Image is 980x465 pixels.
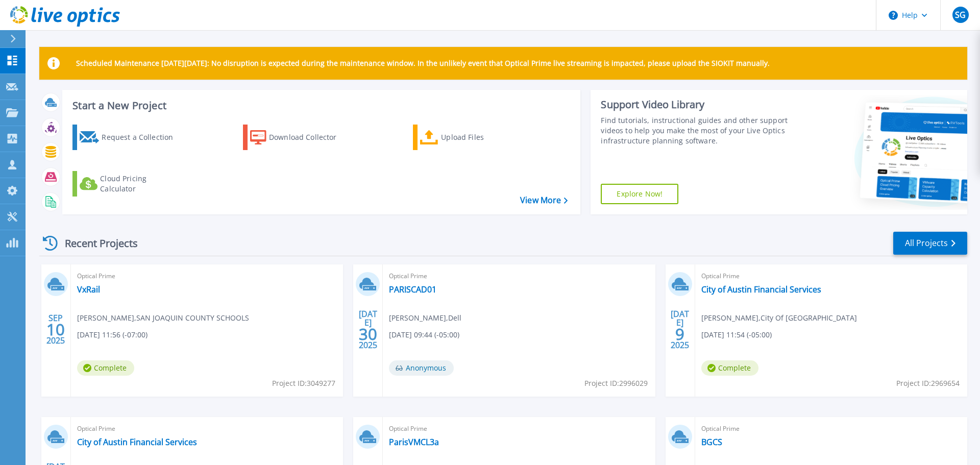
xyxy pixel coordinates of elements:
[102,127,183,148] div: Request a Collection
[701,312,857,324] span: [PERSON_NAME] , City Of [GEOGRAPHIC_DATA]
[701,284,821,295] a: City of Austin Financial Services
[389,271,649,282] span: Optical Prime
[701,360,758,376] span: Complete
[46,311,65,348] div: SEP 2025
[77,360,134,376] span: Complete
[601,98,793,111] div: Support Video Library
[413,125,527,150] a: Upload Files
[72,171,186,197] a: Cloud Pricing Calculator
[601,184,678,204] a: Explore Now!
[389,437,439,447] a: ParisVMCL3a
[389,423,649,434] span: Optical Prime
[269,127,351,148] div: Download Collector
[520,195,568,205] a: View More
[77,329,148,340] span: [DATE] 11:56 (-07:00)
[359,330,377,338] span: 30
[100,174,182,194] div: Cloud Pricing Calculator
[389,284,436,295] a: PARISCAD01
[441,127,523,148] div: Upload Files
[675,330,684,338] span: 9
[77,423,337,434] span: Optical Prime
[601,115,793,146] div: Find tutorials, instructional guides and other support videos to help you make the most of your L...
[39,231,152,256] div: Recent Projects
[77,437,197,447] a: City of Austin Financial Services
[701,437,722,447] a: BGCS
[670,311,690,348] div: [DATE] 2025
[896,378,960,389] span: Project ID: 2969654
[389,329,459,340] span: [DATE] 09:44 (-05:00)
[46,325,65,334] span: 10
[76,59,770,67] p: Scheduled Maintenance [DATE][DATE]: No disruption is expected during the maintenance window. In t...
[389,360,454,376] span: Anonymous
[701,423,961,434] span: Optical Prime
[243,125,357,150] a: Download Collector
[72,100,568,111] h3: Start a New Project
[893,232,967,255] a: All Projects
[77,312,249,324] span: [PERSON_NAME] , SAN JOAQUIN COUNTY SCHOOLS
[701,329,772,340] span: [DATE] 11:54 (-05:00)
[358,311,378,348] div: [DATE] 2025
[77,284,100,295] a: VxRail
[955,11,966,19] span: SG
[389,312,461,324] span: [PERSON_NAME] , Dell
[77,271,337,282] span: Optical Prime
[72,125,186,150] a: Request a Collection
[701,271,961,282] span: Optical Prime
[584,378,648,389] span: Project ID: 2996029
[272,378,335,389] span: Project ID: 3049277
